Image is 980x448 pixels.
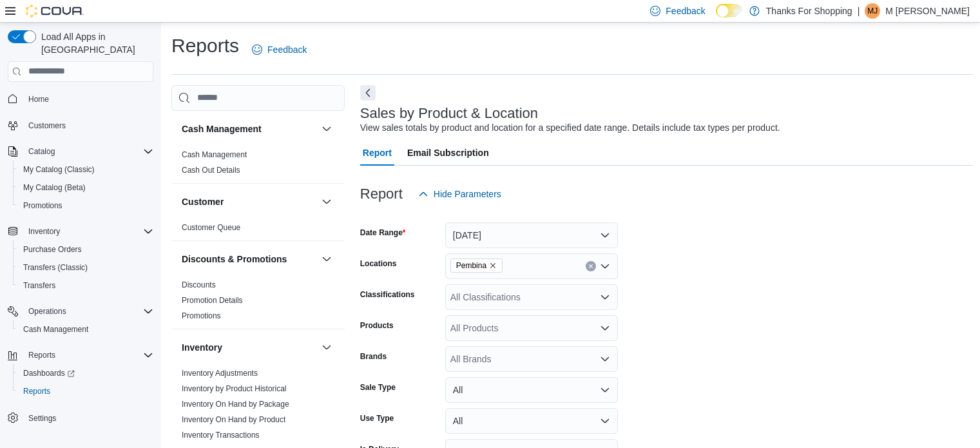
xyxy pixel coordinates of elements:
[23,182,86,193] span: My Catalog (Beta)
[319,251,334,267] button: Discounts & Promotions
[18,180,91,195] a: My Catalog (Beta)
[600,354,610,364] button: Open list of options
[360,106,538,121] h3: Sales by Product & Location
[600,323,610,333] button: Open list of options
[182,165,240,175] span: Cash Out Details
[360,121,780,135] div: View sales totals by product and location for a specified date range. Details include tax types p...
[28,306,66,317] span: Operations
[13,161,159,179] button: My Catalog (Classic)
[182,430,260,440] span: Inventory Transactions
[23,117,153,133] span: Customers
[23,347,61,363] button: Reports
[171,33,239,59] h1: Reports
[23,368,75,378] span: Dashboards
[182,431,260,440] a: Inventory Transactions
[360,320,394,331] label: Products
[28,413,56,424] span: Settings
[445,408,618,434] button: All
[23,200,62,211] span: Promotions
[171,277,345,329] div: Discounts & Promotions
[171,147,345,183] div: Cash Management
[182,341,222,354] h3: Inventory
[23,224,65,239] button: Inventory
[18,260,93,275] a: Transfers (Classic)
[23,304,153,319] span: Operations
[18,162,153,177] span: My Catalog (Classic)
[23,324,88,335] span: Cash Management
[445,377,618,403] button: All
[247,37,312,63] a: Feedback
[13,240,159,258] button: Purchase Orders
[18,384,153,399] span: Reports
[3,408,159,427] button: Settings
[23,304,72,319] button: Operations
[766,3,852,19] p: Thanks For Shopping
[23,244,82,255] span: Purchase Orders
[182,296,243,305] a: Promotion Details
[182,150,247,159] a: Cash Management
[23,144,153,159] span: Catalog
[360,351,387,362] label: Brands
[18,260,153,275] span: Transfers (Classic)
[319,121,334,137] button: Cash Management
[18,242,153,257] span: Purchase Orders
[182,295,243,306] span: Promotion Details
[23,91,153,107] span: Home
[182,368,258,378] span: Inventory Adjustments
[182,280,216,290] span: Discounts
[13,258,159,277] button: Transfers (Classic)
[13,364,159,382] a: Dashboards
[182,341,316,354] button: Inventory
[182,122,316,135] button: Cash Management
[600,292,610,302] button: Open list of options
[13,320,159,338] button: Cash Management
[182,150,247,160] span: Cash Management
[18,365,153,381] span: Dashboards
[182,122,262,135] h3: Cash Management
[885,3,970,19] p: M [PERSON_NAME]
[407,140,489,166] span: Email Subscription
[3,222,159,240] button: Inventory
[23,262,88,273] span: Transfers (Classic)
[28,350,55,360] span: Reports
[182,253,287,266] h3: Discounts & Promotions
[171,220,345,240] div: Customer
[23,280,55,291] span: Transfers
[360,258,397,269] label: Locations
[13,197,159,215] button: Promotions
[18,180,153,195] span: My Catalog (Beta)
[182,369,258,378] a: Inventory Adjustments
[666,5,705,17] span: Feedback
[28,226,60,237] span: Inventory
[28,146,55,157] span: Catalog
[434,188,501,200] span: Hide Parameters
[28,121,66,131] span: Customers
[360,289,415,300] label: Classifications
[867,3,878,19] span: MJ
[3,142,159,161] button: Catalog
[3,346,159,364] button: Reports
[23,144,60,159] button: Catalog
[182,253,316,266] button: Discounts & Promotions
[267,43,307,56] span: Feedback
[858,3,860,19] p: |
[13,179,159,197] button: My Catalog (Beta)
[182,400,289,409] a: Inventory On Hand by Package
[18,198,68,213] a: Promotions
[18,278,61,293] a: Transfers
[413,181,506,207] button: Hide Parameters
[360,382,396,393] label: Sale Type
[182,195,224,208] h3: Customer
[23,164,95,175] span: My Catalog (Classic)
[23,224,153,239] span: Inventory
[182,311,221,320] a: Promotions
[450,258,503,273] span: Pembina
[3,116,159,135] button: Customers
[18,162,100,177] a: My Catalog (Classic)
[489,262,497,269] button: Remove Pembina from selection in this group
[182,222,240,233] span: Customer Queue
[3,90,159,108] button: Home
[182,195,316,208] button: Customer
[600,261,610,271] button: Open list of options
